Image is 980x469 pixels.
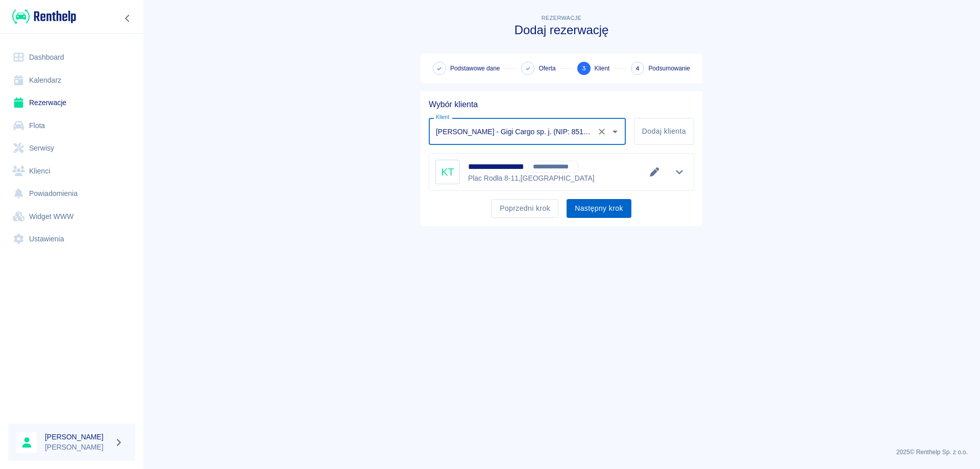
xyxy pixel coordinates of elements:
a: Rezerwacje [8,91,135,114]
a: Dashboard [8,46,135,69]
button: Zwiń nawigację [120,12,135,25]
span: Rezerwacje [542,15,581,21]
h5: Wybór klienta [429,100,694,110]
span: Podstawowe dane [450,64,500,73]
p: 2025 © Renthelp Sp. z o.o. [155,448,968,457]
span: Podsumowanie [648,64,690,73]
span: Oferta [538,64,555,73]
a: Klienci [8,160,135,183]
span: Klient [595,64,610,73]
span: 3 [582,63,586,74]
div: KT [435,160,460,184]
h6: [PERSON_NAME] [45,432,110,442]
a: Serwisy [8,137,135,160]
button: Dodaj klienta [634,118,694,145]
button: Pokaż szczegóły [671,165,688,179]
p: [PERSON_NAME] [45,442,110,453]
p: Plac Rodła 8-11 , [GEOGRAPHIC_DATA] [468,173,595,184]
img: Renthelp logo [12,8,76,25]
button: Następny krok [567,199,631,218]
a: Ustawienia [8,228,135,251]
a: Powiadomienia [8,182,135,205]
h3: Dodaj rezerwację [421,23,702,37]
label: Klient [436,113,449,121]
a: Renthelp logo [8,8,76,25]
button: Edytuj dane [646,165,663,179]
a: Kalendarz [8,69,135,92]
button: Poprzedni krok [492,199,558,218]
button: Otwórz [608,125,622,139]
a: Widget WWW [8,205,135,228]
span: 4 [635,63,640,74]
button: Wyczyść [595,125,609,139]
a: Flota [8,114,135,137]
